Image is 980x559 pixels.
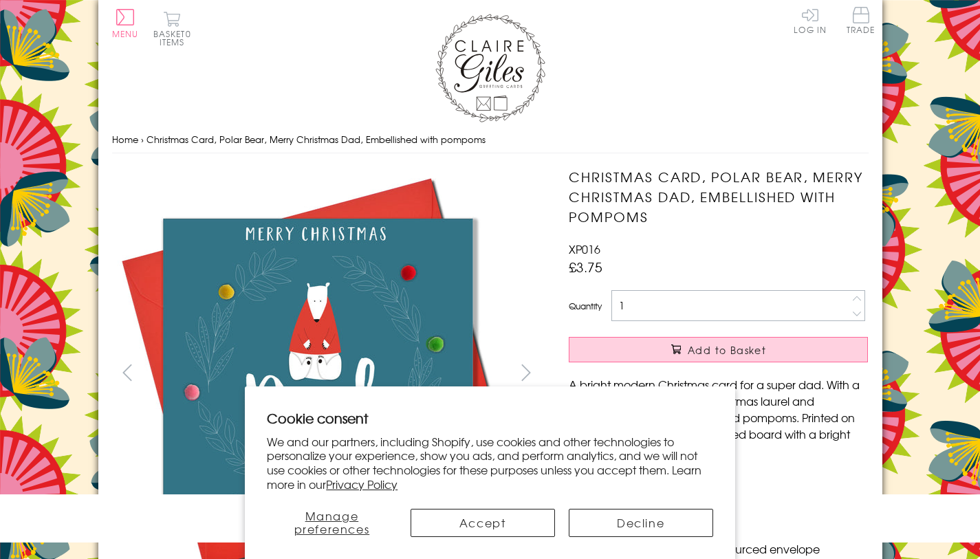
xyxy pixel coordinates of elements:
[411,509,555,537] button: Accept
[112,9,139,38] button: Menu
[569,241,600,257] span: XP016
[569,337,868,362] button: Add to Basket
[847,7,875,36] a: Trade
[688,343,766,357] span: Add to Basket
[112,357,143,388] button: prev
[569,167,868,226] h1: Christmas Card, Polar Bear, Merry Christmas Dad, Embellished with pompoms
[267,509,396,537] button: Manage preferences
[294,507,370,537] span: Manage preferences
[569,509,713,537] button: Decline
[112,28,139,40] span: Menu
[267,408,713,428] h2: Cookie consent
[112,126,869,154] nav: breadcrumbs
[510,357,541,388] button: next
[847,7,875,34] span: Trade
[267,435,713,492] p: We and our partners, including Shopify, use cookies and other technologies to personalize your ex...
[112,133,138,146] a: Home
[160,28,191,48] span: 0 items
[141,133,144,146] span: ›
[794,7,827,34] a: Log In
[569,257,602,276] span: £3.75
[569,376,868,459] p: A bright modern Christmas card for a super dad. With a polar bear surrounded by Christmas laurel ...
[153,11,191,46] button: Basket0 items
[569,300,602,312] label: Quantity
[435,14,545,122] img: Claire Giles Greetings Cards
[326,476,398,492] a: Privacy Policy
[146,133,486,146] span: Christmas Card, Polar Bear, Merry Christmas Dad, Embellished with pompoms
